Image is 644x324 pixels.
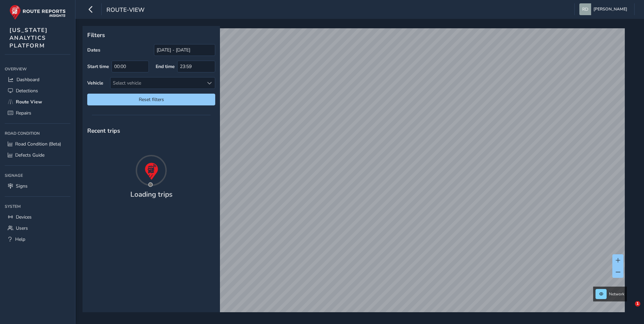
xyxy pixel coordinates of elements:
span: 1 [635,301,640,306]
div: Signage [5,170,70,181]
span: [PERSON_NAME] [593,3,627,15]
a: Detections [5,85,70,96]
span: Signs [16,183,28,189]
span: route-view [106,6,144,15]
img: diamond-layout [579,3,591,15]
label: End time [156,63,175,70]
div: Select vehicle [110,77,204,89]
span: Help [15,236,25,242]
h4: Loading trips [130,190,172,199]
span: Recent trips [87,127,120,135]
span: Dashboard [17,76,39,83]
button: Reset filters [87,94,215,105]
span: Road Condition (Beta) [15,141,61,147]
p: Filters [87,31,215,39]
span: Users [16,225,28,231]
div: System [5,201,70,212]
a: Users [5,223,70,234]
label: Dates [87,47,100,53]
label: Start time [87,63,109,70]
div: Overview [5,64,70,74]
span: Reset filters [92,96,210,103]
a: Devices [5,212,70,223]
button: [PERSON_NAME] [579,3,630,15]
span: Detections [16,88,38,94]
span: Route View [16,99,42,105]
span: Repairs [16,110,31,116]
label: Vehicle [87,80,103,86]
a: Road Condition (Beta) [5,138,70,150]
a: Repairs [5,107,70,119]
iframe: Intercom live chat [621,301,637,317]
span: Devices [16,214,32,220]
a: Help [5,234,70,245]
a: Defects Guide [5,150,70,161]
a: Signs [5,181,70,192]
div: Road Condition [5,128,70,138]
a: Dashboard [5,74,70,85]
span: Defects Guide [15,152,44,158]
span: [US_STATE] ANALYTICS PLATFORM [9,26,48,50]
img: rr logo [9,5,66,20]
canvas: Map [85,28,625,320]
a: Route View [5,96,70,107]
span: Network [609,291,624,297]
